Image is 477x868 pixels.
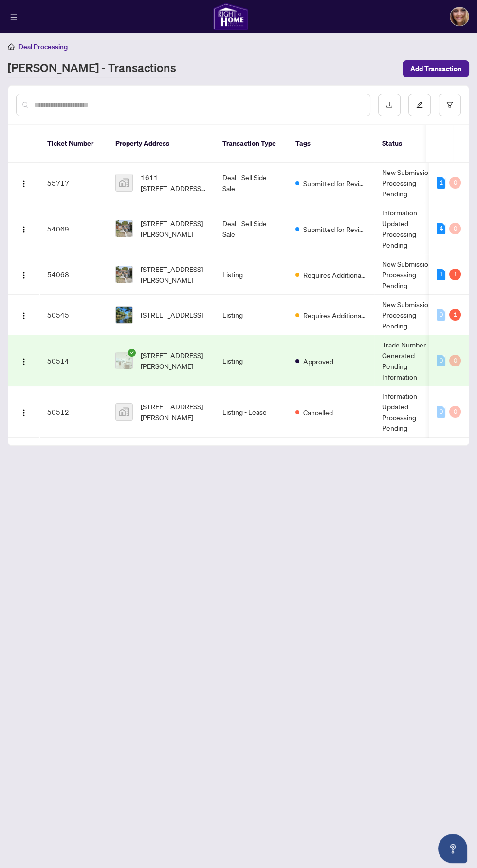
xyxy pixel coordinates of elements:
div: 1 [437,269,445,280]
img: thumbnail-img [116,404,132,420]
div: 0 [449,355,461,366]
button: Logo [16,267,32,282]
span: Cancelled [303,407,333,418]
td: 50545 [39,295,108,335]
td: Deal - Sell Side Sale [215,163,288,203]
div: 1 [449,269,461,280]
div: 1 [437,177,445,189]
button: download [378,94,401,116]
button: Logo [16,353,32,368]
th: Ticket Number [39,125,108,163]
img: thumbnail-img [116,220,132,237]
span: check-circle [128,349,136,357]
span: edit [416,101,423,108]
a: [PERSON_NAME] - Transactions [8,60,176,77]
img: thumbnail-img [116,352,132,369]
div: 0 [437,355,445,366]
span: [STREET_ADDRESS][PERSON_NAME] [141,350,207,371]
span: Submitted for Review [303,224,367,234]
button: Logo [16,307,32,323]
div: 1 [449,309,461,321]
td: 50514 [39,335,108,386]
div: 0 [449,177,461,189]
button: edit [408,94,431,116]
th: Status [374,125,447,163]
td: New Submission - Processing Pending [374,295,447,335]
span: Requires Additional Docs [303,310,367,321]
img: thumbnail-img [116,307,132,323]
span: [STREET_ADDRESS][PERSON_NAME] [141,264,207,285]
img: Logo [20,409,28,417]
span: menu [10,14,17,20]
img: Logo [20,271,28,279]
th: Tags [288,125,374,163]
button: Logo [16,404,32,420]
span: Approved [303,356,333,366]
td: Listing [215,335,288,386]
th: Property Address [108,125,215,163]
td: 55717 [39,163,108,203]
span: [STREET_ADDRESS][PERSON_NAME] [141,218,207,239]
span: Requires Additional Docs [303,270,367,280]
button: Logo [16,175,32,191]
td: Information Updated - Processing Pending [374,386,447,438]
span: [STREET_ADDRESS][PERSON_NAME] [141,401,207,423]
img: Logo [20,358,28,366]
td: Listing - Lease [215,386,288,438]
span: Add Transaction [410,61,461,77]
div: 0 [437,406,445,418]
img: Logo [20,226,28,233]
td: New Submission - Processing Pending [374,163,447,203]
button: Logo [16,221,32,236]
td: 50512 [39,386,108,438]
td: Listing [215,295,288,335]
div: 0 [449,406,461,418]
button: filter [439,94,461,116]
td: Information Updated - Processing Pending [374,203,447,254]
td: Trade Number Generated - Pending Information [374,335,447,386]
div: 4 [437,223,445,234]
img: thumbnail-img [116,174,132,191]
img: logo [213,3,248,30]
td: New Submission - Processing Pending [374,254,447,295]
td: Listing [215,254,288,295]
td: 54069 [39,203,108,254]
td: Deal - Sell Side Sale [215,203,288,254]
img: thumbnail-img [116,266,132,283]
span: 1611-[STREET_ADDRESS][PERSON_NAME] [141,172,207,193]
span: download [386,101,393,108]
img: Profile Icon [450,7,469,26]
span: [STREET_ADDRESS] [141,309,203,320]
img: Logo [20,312,28,320]
span: filter [446,101,453,108]
td: 54068 [39,254,108,295]
div: 0 [437,309,445,321]
button: Add Transaction [403,60,469,77]
span: Deal Processing [18,42,68,51]
th: Transaction Type [215,125,288,163]
img: Logo [20,180,28,188]
div: 0 [449,223,461,234]
button: Open asap [438,834,467,863]
span: Submitted for Review [303,178,367,189]
span: home [8,43,15,50]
